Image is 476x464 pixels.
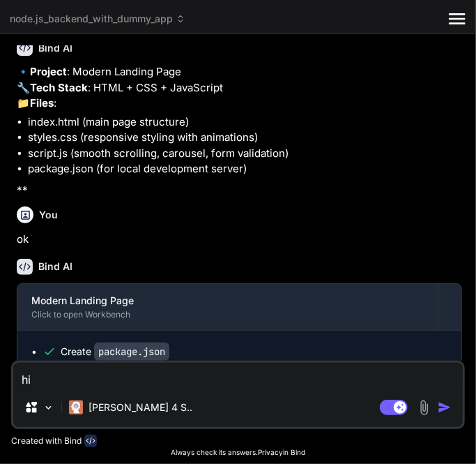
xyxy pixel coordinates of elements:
[61,345,169,359] div: Create
[28,161,462,177] li: package.json (for local development server)
[38,41,72,55] h6: Bind AI
[28,130,462,146] li: styles.css (responsive styling with animations)
[11,447,465,458] p: Always check its answers. in Bind
[416,400,432,416] img: attachment
[31,309,424,320] div: Click to open Workbench
[10,12,185,26] span: node.js_backend_with_dummy_app
[31,294,424,308] div: Modern Landing Page
[89,401,192,414] p: [PERSON_NAME] 4 S..
[28,114,462,130] li: index.html (main page structure)
[43,402,54,414] img: Pick Models
[30,81,88,94] strong: Tech Stack
[84,435,97,447] img: bind-logo
[39,208,58,222] h6: You
[30,65,67,78] strong: Project
[17,232,462,248] p: ok
[11,435,82,447] p: Created with Bind
[258,448,283,456] span: Privacy
[30,96,54,110] strong: Files
[17,64,462,112] p: 🔹 : Modern Landing Page 🔧 : HTML + CSS + JavaScript 📁 :
[38,260,72,274] h6: Bind AI
[438,401,452,414] img: icon
[94,343,169,361] code: package.json
[69,401,83,414] img: Claude 4 Sonnet
[13,363,463,388] textarea: hi
[28,146,462,162] li: script.js (smooth scrolling, carousel, form validation)
[17,284,438,330] button: Modern Landing PageClick to open Workbench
